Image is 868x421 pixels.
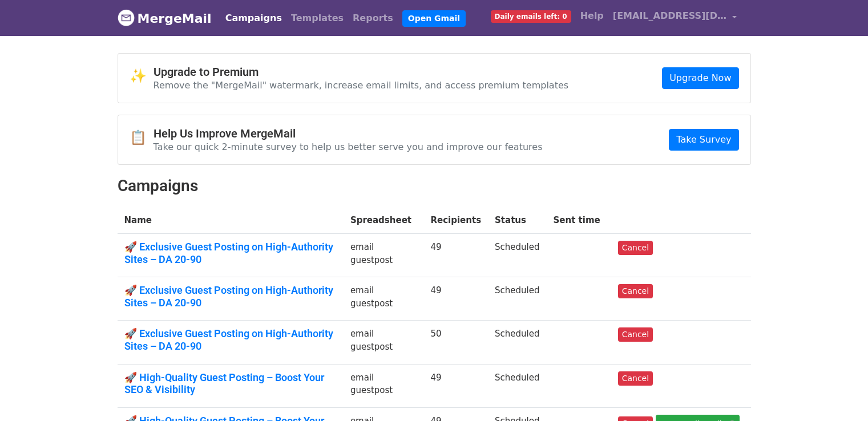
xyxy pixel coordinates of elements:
h4: Help Us Improve MergeMail [154,127,543,140]
a: 🚀 Exclusive Guest Posting on High-Authority Sites – DA 20-90 [124,327,337,352]
a: MergeMail [118,6,212,30]
a: 🚀 High-Quality Guest Posting – Boost Your SEO & Visibility [124,371,337,396]
img: MergeMail logo [118,9,135,26]
td: Scheduled [488,364,546,407]
a: Cancel [618,241,653,255]
th: Name [118,207,344,234]
td: Scheduled [488,321,546,364]
td: Scheduled [488,234,546,277]
td: 49 [423,364,488,407]
a: Reports [348,7,398,30]
a: Cancel [618,327,653,342]
span: [EMAIL_ADDRESS][DOMAIN_NAME] [613,9,727,23]
td: email guestpost [344,321,424,364]
a: [EMAIL_ADDRESS][DOMAIN_NAME] [608,5,742,31]
span: Daily emails left: 0 [491,10,571,23]
a: Open Gmail [402,10,466,27]
td: 50 [423,321,488,364]
a: Take Survey [669,129,738,151]
td: 49 [423,234,488,277]
th: Spreadsheet [344,207,424,234]
span: ✨ [130,68,154,84]
a: Help [576,5,608,27]
p: Remove the "MergeMail" watermark, increase email limits, and access premium templates [154,79,569,91]
h4: Upgrade to Premium [154,65,569,79]
a: Daily emails left: 0 [486,5,576,27]
a: Upgrade Now [662,67,738,89]
a: 🚀 Exclusive Guest Posting on High-Authority Sites – DA 20-90 [124,241,337,265]
td: 49 [423,277,488,321]
a: 🚀 Exclusive Guest Posting on High-Authority Sites – DA 20-90 [124,284,337,309]
th: Recipients [423,207,488,234]
p: Take our quick 2-minute survey to help us better serve you and improve our features [154,141,543,153]
td: email guestpost [344,234,424,277]
td: email guestpost [344,277,424,321]
th: Sent time [547,207,611,234]
a: Cancel [618,284,653,298]
th: Status [488,207,546,234]
td: Scheduled [488,277,546,321]
h2: Campaigns [118,176,751,196]
span: 📋 [130,129,154,146]
td: email guestpost [344,364,424,407]
a: Campaigns [221,7,286,30]
a: Cancel [618,371,653,386]
a: Templates [286,7,348,30]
